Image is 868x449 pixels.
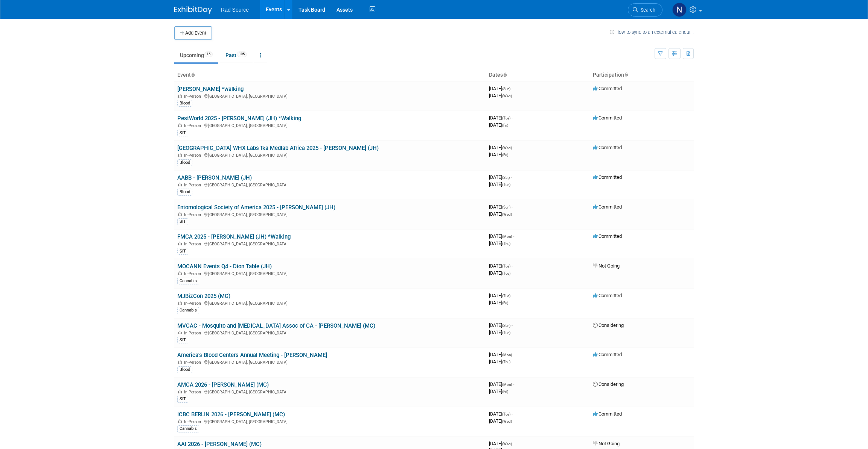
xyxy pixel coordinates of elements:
[177,159,192,166] div: Blood
[177,352,327,358] a: America's Blood Centers Annual Meeting - [PERSON_NAME]
[177,93,483,99] div: [GEOGRAPHIC_DATA], [GEOGRAPHIC_DATA]
[489,359,510,364] span: [DATE]
[502,116,510,120] span: (Tue)
[502,419,512,423] span: (Wed)
[184,183,203,187] span: In-Person
[177,307,199,314] div: Cannabis
[489,389,508,394] span: [DATE]
[184,123,203,128] span: In-Person
[184,419,203,424] span: In-Person
[593,411,622,417] span: Committed
[184,301,203,306] span: In-Person
[489,300,508,305] span: [DATE]
[512,411,513,417] span: -
[178,94,182,98] img: In-Person Event
[489,293,513,298] span: [DATE]
[177,270,483,276] div: [GEOGRAPHIC_DATA], [GEOGRAPHIC_DATA]
[178,123,182,127] img: In-Person Event
[486,69,590,82] th: Dates
[502,94,512,98] span: (Wed)
[178,242,182,245] img: In-Person Event
[489,263,513,269] span: [DATE]
[178,301,182,305] img: In-Person Event
[513,381,514,387] span: -
[624,72,628,78] a: Sort by Participation Type
[489,322,513,328] span: [DATE]
[178,212,182,216] img: In-Person Event
[184,242,203,246] span: In-Person
[512,322,513,328] span: -
[502,205,510,209] span: (Sun)
[178,183,182,186] img: In-Person Event
[178,271,182,275] img: In-Person Event
[178,390,182,393] img: In-Person Event
[593,381,624,387] span: Considering
[177,86,244,92] a: [PERSON_NAME] *walking
[489,145,514,150] span: [DATE]
[184,212,203,217] span: In-Person
[489,240,510,246] span: [DATE]
[489,211,512,217] span: [DATE]
[489,381,514,387] span: [DATE]
[502,242,510,246] span: (Thu)
[174,48,218,62] a: Upcoming15
[489,93,512,98] span: [DATE]
[511,174,512,180] span: -
[177,425,199,432] div: Cannabis
[220,48,253,62] a: Past195
[628,3,662,17] a: Search
[177,263,272,270] a: MOCANN Events Q4 - Dion Table (JH)
[221,7,249,13] span: Rad Source
[184,153,203,158] span: In-Person
[177,359,483,365] div: [GEOGRAPHIC_DATA], [GEOGRAPHIC_DATA]
[177,130,188,136] div: SIT
[672,3,687,17] img: Nicole Bailey
[489,411,513,417] span: [DATE]
[184,94,203,99] span: In-Person
[177,337,188,343] div: SIT
[177,115,301,122] a: PestWorld 2025 - [PERSON_NAME] (JH) *Walking
[177,181,483,187] div: [GEOGRAPHIC_DATA], [GEOGRAPHIC_DATA]
[502,331,510,335] span: (Tue)
[610,29,694,35] a: How to sync to an external calendar...
[502,382,512,387] span: (Mon)
[489,233,514,239] span: [DATE]
[502,301,508,305] span: (Fri)
[237,51,247,57] span: 195
[593,441,620,446] span: Not Going
[177,204,335,211] a: Entomological Society of America 2025 - [PERSON_NAME] (JH)
[184,360,203,365] span: In-Person
[502,212,512,216] span: (Wed)
[177,189,192,195] div: Blood
[177,322,375,329] a: MVCAC - Mosquito and [MEDICAL_DATA] Assoc of CA - [PERSON_NAME] (MC)
[489,174,512,180] span: [DATE]
[177,152,483,158] div: [GEOGRAPHIC_DATA], [GEOGRAPHIC_DATA]
[177,418,483,424] div: [GEOGRAPHIC_DATA], [GEOGRAPHIC_DATA]
[502,146,512,150] span: (Wed)
[174,26,212,40] button: Add Event
[177,293,230,299] a: MJBizCon 2025 (MC)
[593,352,622,357] span: Committed
[184,271,203,276] span: In-Person
[489,86,513,91] span: [DATE]
[502,324,510,328] span: (Sun)
[177,278,199,284] div: Cannabis
[593,233,622,239] span: Committed
[177,100,192,107] div: Blood
[502,153,508,157] span: (Fri)
[174,69,486,82] th: Event
[512,115,513,121] span: -
[593,322,624,328] span: Considering
[513,145,514,150] span: -
[489,352,514,357] span: [DATE]
[178,331,182,334] img: In-Person Event
[177,218,188,225] div: SIT
[593,86,622,91] span: Committed
[593,293,622,298] span: Committed
[174,6,212,14] img: ExhibitDay
[593,115,622,121] span: Committed
[512,293,513,298] span: -
[502,353,512,357] span: (Mon)
[177,381,269,388] a: AMCA 2026 - [PERSON_NAME] (MC)
[489,181,510,187] span: [DATE]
